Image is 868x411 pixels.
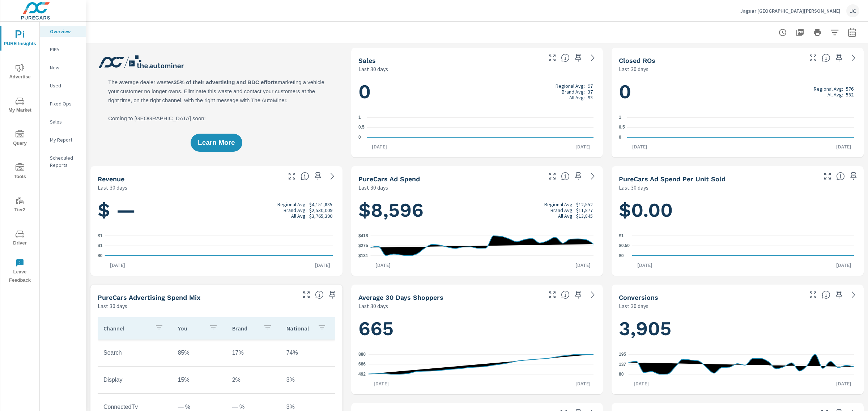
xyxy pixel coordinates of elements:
p: [DATE] [629,380,654,387]
span: Save this to your personalized report [327,289,338,300]
h1: 0 [358,79,596,104]
p: $2,530,009 [309,207,332,213]
button: "Export Report to PDF" [793,25,807,40]
span: PURE Insights [3,30,37,48]
text: $1 [619,233,624,238]
h5: PureCars Ad Spend Per Unit Sold [619,175,726,183]
p: [DATE] [367,143,392,150]
button: Make Fullscreen [286,170,298,182]
td: 85% [172,344,226,362]
p: Brand Avg: [562,89,585,95]
button: Select Date Range [845,25,859,40]
p: Jaguar [GEOGRAPHIC_DATA][PERSON_NAME] [740,8,841,14]
td: 3% [281,371,335,389]
text: 80 [619,372,624,377]
p: Brand Avg: [284,207,307,213]
td: 15% [172,371,226,389]
p: [DATE] [831,143,856,150]
p: $3,765,390 [309,213,332,219]
div: Sales [40,116,86,127]
h5: PureCars Advertising Spend Mix [98,294,200,301]
p: Last 30 days [619,183,648,192]
p: Last 30 days [358,65,388,73]
p: Regional Avg: [814,86,843,92]
td: 2% [226,371,281,389]
span: Tier2 [3,196,37,214]
p: [DATE] [570,143,596,150]
button: Apply Filters [827,25,842,40]
p: Fixed Ops [50,100,80,107]
p: [DATE] [370,261,396,269]
h1: 3,905 [619,316,856,341]
div: PIPA [40,44,86,55]
h1: 0 [619,79,856,104]
h1: $0.00 [619,198,856,222]
div: nav menu [0,22,39,287]
text: $131 [358,253,368,258]
h5: Conversions [619,294,658,301]
p: Sales [50,118,80,125]
text: $0 [98,253,103,258]
span: Total sales revenue over the selected date range. [Source: This data is sourced from the dealer’s... [301,172,309,181]
text: $0.50 [619,243,630,248]
p: Last 30 days [619,302,648,310]
span: Number of Repair Orders Closed by the selected dealership group over the selected time range. [So... [822,53,830,62]
div: Scheduled Reports [40,152,86,170]
div: Overview [40,26,86,37]
p: 97 [588,83,593,89]
text: $0 [619,253,624,258]
p: All Avg: [558,213,574,219]
span: Save this to your personalized report [573,289,584,300]
p: $4,151,885 [309,202,332,207]
text: 1 [619,115,621,120]
div: New [40,62,86,73]
span: Save this to your personalized report [833,289,845,300]
h1: $8,596 [358,198,596,222]
button: Make Fullscreen [546,52,558,64]
text: 0.5 [358,125,365,130]
p: [DATE] [105,261,130,269]
p: Regional Avg: [544,202,574,207]
p: 37 [588,89,593,95]
a: See more details in report [327,170,338,182]
button: Make Fullscreen [822,170,833,182]
p: My Report [50,136,80,143]
td: 17% [226,344,281,362]
p: Overview [50,28,80,35]
text: 0 [619,135,621,140]
h1: $ — [98,198,335,222]
p: 576 [846,86,854,92]
span: Tools [3,163,37,181]
div: JC [846,4,859,17]
td: Search [98,344,172,362]
td: Display [98,371,172,389]
p: Last 30 days [358,183,388,192]
p: Scheduled Reports [50,154,80,169]
p: All Avg: [827,92,843,98]
text: 492 [358,372,366,377]
p: New [50,64,80,71]
p: $13,845 [576,213,593,219]
span: Save this to your personalized report [573,170,584,182]
text: 137 [619,362,626,367]
p: $12,552 [576,202,593,207]
button: Print Report [810,25,825,40]
text: 0 [358,135,361,140]
span: The number of dealer-specified goals completed by a visitor. [Source: This data is provided by th... [822,290,830,299]
a: See more details in report [587,289,599,300]
button: Learn More [191,134,242,152]
div: My Report [40,134,86,145]
p: You [178,325,203,332]
span: Save this to your personalized report [312,170,324,182]
button: Make Fullscreen [546,289,558,300]
span: A rolling 30 day total of daily Shoppers on the dealership website, averaged over the selected da... [561,290,570,299]
p: 93 [588,95,593,100]
p: Regional Avg: [556,83,585,89]
h5: Revenue [98,175,124,183]
text: 686 [358,362,366,367]
span: Driver [3,230,37,247]
text: 195 [619,352,626,357]
span: Leave Feedback [3,259,37,285]
text: 0.5 [619,125,625,130]
span: Average cost of advertising per each vehicle sold at the dealer over the selected date range. The... [836,172,845,181]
